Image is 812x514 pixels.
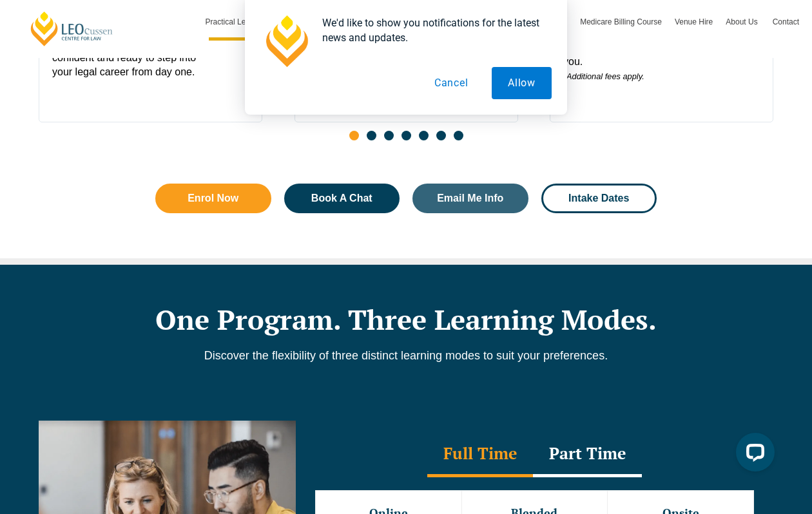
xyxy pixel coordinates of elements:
[367,131,376,140] span: Go to slide 2
[492,67,552,99] button: Allow
[412,184,528,213] a: Email Me Info
[437,193,503,204] span: Email Me Info
[384,131,394,140] span: Go to slide 3
[39,348,773,363] p: Discover the flexibility of three distinct learning modes to suit your preferences.
[311,193,372,204] span: Book A Chat
[533,432,642,477] div: Part Time
[418,67,485,99] button: Cancel
[726,428,780,482] iframe: LiveChat chat widget
[436,131,446,140] span: Go to slide 6
[454,131,463,140] span: Go to slide 7
[312,15,552,45] div: We'd like to show you notifications for the latest news and updates.
[568,193,629,204] span: Intake Dates
[401,131,411,140] span: Go to slide 4
[39,303,773,336] h2: One Program. Three Learning Modes.
[188,193,238,204] span: Enrol Now
[427,432,533,477] div: Full Time
[541,184,657,213] a: Intake Dates
[260,15,312,67] img: notification icon
[419,131,429,140] span: Go to slide 5
[349,131,359,140] span: Go to slide 1
[155,184,271,213] a: Enrol Now
[284,184,400,213] a: Book A Chat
